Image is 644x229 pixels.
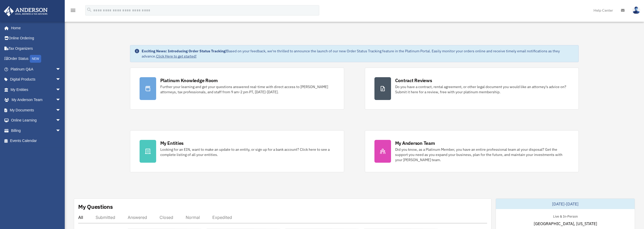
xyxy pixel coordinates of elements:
[4,115,69,126] a: Online Learningarrow_drop_down
[30,55,41,63] div: NEW
[395,147,569,162] div: Did you know, as a Platinum Member, you have an entire professional team at your disposal? Get th...
[4,54,69,64] a: Order StatusNEW
[130,68,344,110] a: Platinum Knowledge Room Further your learning and get your questions answered real-time with dire...
[4,23,66,33] a: Home
[395,77,432,84] div: Contract Reviews
[160,147,335,157] div: Looking for an EIN, want to make an update to an entity, or sign up for a bank account? Click her...
[395,140,435,146] div: My Anderson Team
[78,215,83,220] div: All
[96,215,115,220] div: Submitted
[56,105,66,116] span: arrow_drop_down
[160,77,218,84] div: Platinum Knowledge Room
[186,215,200,220] div: Normal
[496,199,635,209] div: [DATE]-[DATE]
[4,43,69,54] a: Tax Organizers
[78,203,113,211] div: My Questions
[4,84,69,95] a: My Entitiesarrow_drop_down
[128,215,147,220] div: Answered
[4,125,69,136] a: Billingarrow_drop_down
[160,84,335,95] div: Further your learning and get your questions answered real-time with direct access to [PERSON_NAM...
[56,74,66,85] span: arrow_drop_down
[56,64,66,75] span: arrow_drop_down
[142,48,575,59] div: Based on your feedback, we're thrilled to announce the launch of our new Order Status Tracking fe...
[4,136,69,146] a: Events Calendar
[4,64,69,74] a: Platinum Q&Aarrow_drop_down
[56,95,66,105] span: arrow_drop_down
[56,84,66,95] span: arrow_drop_down
[160,140,184,146] div: My Entities
[160,215,173,220] div: Closed
[395,84,569,95] div: Do you have a contract, rental agreement, or other legal document you would like an attorney's ad...
[86,7,92,13] i: search
[70,7,76,13] i: menu
[4,105,69,115] a: My Documentsarrow_drop_down
[4,33,69,44] a: Online Ordering
[4,95,69,105] a: My Anderson Teamarrow_drop_down
[365,68,579,110] a: Contract Reviews Do you have a contract, rental agreement, or other legal document you would like...
[56,125,66,136] span: arrow_drop_down
[4,74,69,85] a: Digital Productsarrow_drop_down
[56,115,66,126] span: arrow_drop_down
[2,6,49,16] img: Anderson Advisors Platinum Portal
[142,49,227,53] strong: Exciting News: Introducing Order Status Tracking!
[549,213,582,219] div: Live & In-Person
[365,130,579,172] a: My Anderson Team Did you know, as a Platinum Member, you have an entire professional team at your...
[632,6,640,14] img: User Pic
[130,130,344,172] a: My Entities Looking for an EIN, want to make an update to an entity, or sign up for a bank accoun...
[156,54,197,59] a: Click Here to get started!
[534,220,597,227] span: [GEOGRAPHIC_DATA], [US_STATE]
[212,215,232,220] div: Expedited
[70,9,76,13] a: menu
